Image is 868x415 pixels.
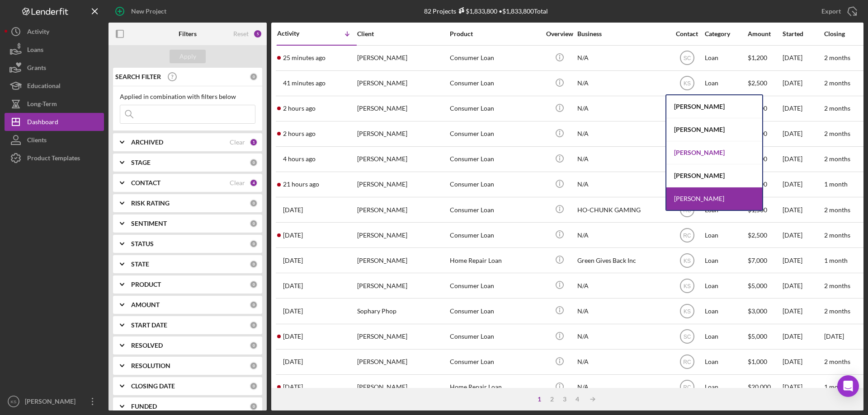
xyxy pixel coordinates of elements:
[283,232,303,239] time: 2025-09-03 15:45
[250,179,258,187] div: 4
[357,350,448,374] div: [PERSON_NAME]
[705,299,747,323] div: Loan
[250,138,258,146] div: 1
[577,97,668,121] div: N/A
[283,383,303,391] time: 2025-09-02 21:00
[357,198,448,222] div: [PERSON_NAME]
[783,97,823,121] div: [DATE]
[577,375,668,399] div: N/A
[283,308,303,315] time: 2025-09-03 08:45
[250,199,258,207] div: 0
[824,206,850,214] time: 2 months
[783,325,823,349] div: [DATE]
[357,223,448,247] div: [PERSON_NAME]
[824,54,850,61] time: 2 months
[131,200,170,207] b: RISK RATING
[27,113,58,133] div: Dashboard
[357,375,448,399] div: [PERSON_NAME]
[450,173,540,196] div: Consumer Loan
[357,71,448,95] div: [PERSON_NAME]
[450,198,540,222] div: Consumer Loan
[666,164,762,187] div: [PERSON_NAME]
[783,299,823,323] div: [DATE]
[824,256,848,264] time: 1 month
[783,223,823,247] div: [DATE]
[450,223,540,247] div: Consumer Loan
[450,122,540,146] div: Consumer Loan
[824,130,850,137] time: 2 months
[666,118,762,141] div: [PERSON_NAME]
[108,2,175,20] button: New Project
[748,30,782,37] div: Amount
[824,332,844,340] time: [DATE]
[577,173,668,196] div: N/A
[283,54,325,61] time: 2025-09-04 17:06
[666,187,762,210] div: [PERSON_NAME]
[783,375,823,399] div: [DATE]
[705,375,747,399] div: Loan
[230,179,245,187] div: Clear
[5,23,104,41] button: Activity
[748,256,767,264] span: $7,000
[250,321,258,329] div: 0
[450,350,540,374] div: Consumer Loan
[456,7,497,15] div: $1,833,800
[5,41,104,59] button: Loans
[450,30,540,37] div: Product
[283,333,303,340] time: 2025-09-02 23:25
[666,141,762,164] div: [PERSON_NAME]
[11,399,17,404] text: KS
[131,362,170,369] b: RESOLUTION
[283,155,316,163] time: 2025-09-04 13:03
[230,139,245,146] div: Clear
[5,113,104,131] a: Dashboard
[253,29,262,38] div: 5
[5,95,104,113] a: Long-Term
[5,149,104,167] button: Product Templates
[131,342,163,349] b: RESOLVED
[577,350,668,374] div: N/A
[131,261,149,268] b: STATE
[450,325,540,349] div: Consumer Loan
[5,392,104,410] button: KS[PERSON_NAME]
[357,173,448,196] div: [PERSON_NAME]
[670,30,704,37] div: Contact
[450,274,540,298] div: Consumer Loan
[357,248,448,272] div: [PERSON_NAME]
[131,382,175,390] b: CLOSING DATE
[748,358,767,365] span: $1,000
[23,392,81,413] div: [PERSON_NAME]
[450,375,540,399] div: Home Repair Loan
[27,23,49,43] div: Activity
[683,207,691,213] text: RC
[5,131,104,149] button: Clients
[824,104,850,112] time: 2 months
[250,73,258,81] div: 0
[250,301,258,309] div: 0
[577,71,668,95] div: N/A
[577,30,668,37] div: Business
[683,80,690,87] text: KS
[783,198,823,222] div: [DATE]
[783,46,823,70] div: [DATE]
[683,308,690,315] text: KS
[27,95,57,115] div: Long-Term
[250,362,258,370] div: 0
[179,50,196,63] div: Apply
[824,180,848,188] time: 1 month
[705,46,747,70] div: Loan
[783,248,823,272] div: [DATE]
[5,59,104,77] button: Grants
[705,71,747,95] div: Loan
[450,46,540,70] div: Consumer Loan
[450,299,540,323] div: Consumer Loan
[283,181,319,188] time: 2025-09-03 20:37
[783,30,823,37] div: Started
[683,232,691,238] text: RC
[683,257,690,264] text: KS
[131,403,157,410] b: FUNDED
